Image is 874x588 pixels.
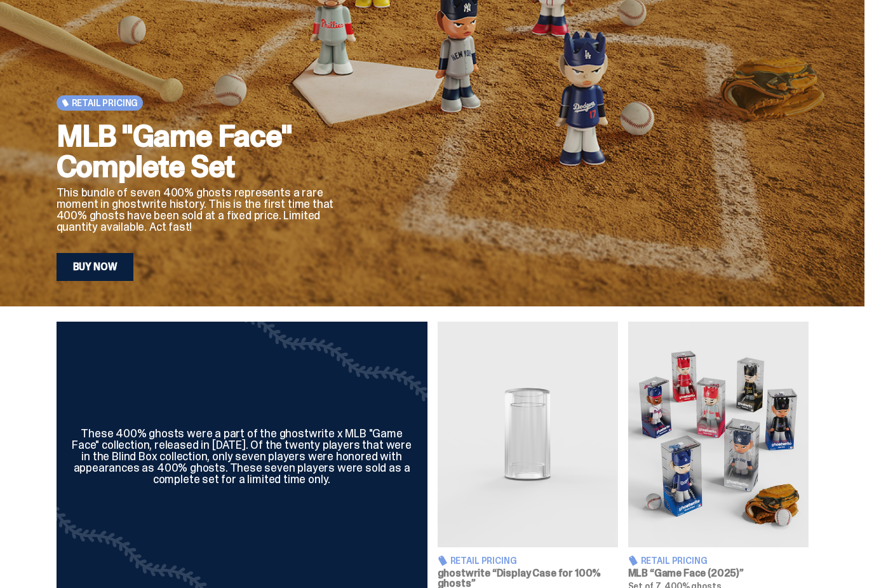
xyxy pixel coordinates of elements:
[438,322,618,548] img: Display Case for 100% ghosts
[450,557,517,566] span: Retail Pricing
[628,569,809,579] h3: MLB “Game Face (2025)”
[72,99,138,109] span: Retail Pricing
[628,322,809,548] img: Game Face (2025)
[641,557,708,566] span: Retail Pricing
[57,121,361,182] h2: MLB "Game Face" Complete Set
[57,254,134,282] a: Buy Now
[72,428,412,486] div: These 400% ghosts were a part of the ghostwrite x MLB "Game Face" collection, released in [DATE]....
[57,188,361,233] p: This bundle of seven 400% ghosts represents a rare moment in ghostwrite history. This is the firs...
